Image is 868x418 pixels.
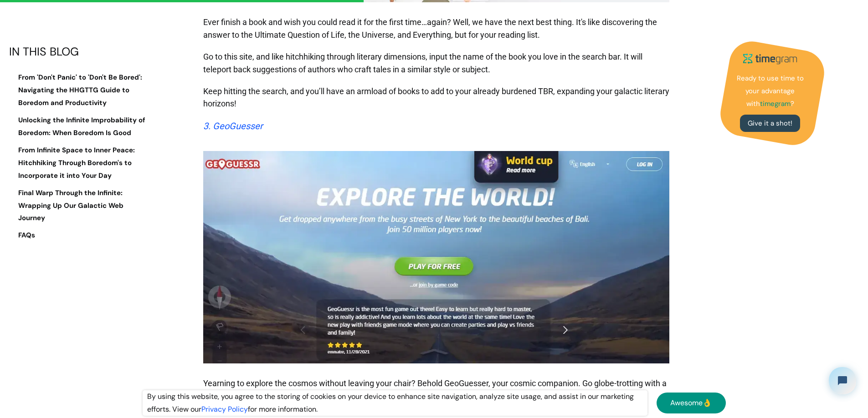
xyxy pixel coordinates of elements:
p: Keep hitting the search, and you’ll have an armload of books to add to your already burdened TBR,... [203,81,670,115]
a: 3. GeoGuesser [203,121,263,131]
div: IN THIS BLOG [9,45,146,58]
a: FAQs [9,230,146,242]
a: Privacy Policy [201,404,248,414]
div: By using this website, you agree to the storing of cookies on your device to enhance site navigat... [143,390,647,416]
p: Ever finish a book and wish you could read it for the first time…again? Well, we have the next be... [203,11,670,46]
a: Unlocking the Infinite Improbability of Boredom: When Boredom Is Good [9,115,146,140]
a: From Infinite Space to Inner Peace: Hitchhiking Through Boredom's to Incorporate it into Your Day [9,144,146,182]
iframe: Tidio Chat [821,359,864,402]
strong: timegram [760,99,791,108]
p: Yearning to explore the cosmos without leaving your chair? Behold GeoGuesser, your cosmic compani... [203,373,670,407]
a: From 'Don't Panic' to 'Don't Be Bored': Navigating the HHGTTG Guide to Boredom and Productivity [9,72,146,110]
img: timegram logo [738,50,802,68]
a: Awesome👌 [657,393,726,413]
a: Give it a shot! [740,115,800,132]
p: Go to this site, and like hitchhiking through literary dimensions, input the name of the book you... [203,46,670,81]
a: Final Warp Through the Infinite: Wrapping Up Our Galactic Web Journey [9,187,146,225]
p: Ready to use time to your advantage with ? [734,72,806,111]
